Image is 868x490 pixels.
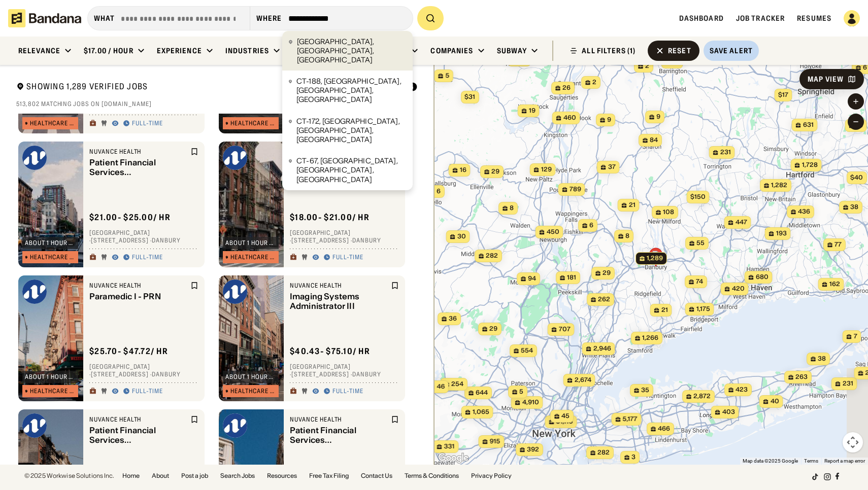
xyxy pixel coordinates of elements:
[679,14,724,23] a: Dashboard
[89,212,171,223] div: $ 21.00 - $25.00 / hr
[89,148,188,156] div: Nuvance Health
[437,451,470,465] img: Google
[89,282,188,290] div: Nuvance Health
[834,240,842,249] span: 77
[631,453,636,462] span: 3
[132,120,163,128] div: Full-time
[522,398,539,407] span: 4,910
[802,161,817,169] span: 1,728
[641,386,649,395] span: 35
[735,218,747,227] span: 447
[771,181,787,190] span: 1,282
[84,46,133,55] div: $17.00 / hour
[589,221,593,230] span: 6
[663,208,674,217] span: 108
[528,274,536,283] span: 94
[863,63,867,72] span: 6
[22,413,47,438] img: Nuvance Health logo
[755,273,768,282] span: 680
[181,473,208,479] a: Post a job
[296,156,407,184] div: CT-67, [GEOGRAPHIC_DATA], [GEOGRAPHIC_DATA], [GEOGRAPHIC_DATA]
[220,473,255,479] a: Search Jobs
[563,114,576,122] span: 460
[290,282,389,290] div: Nuvance Health
[290,292,389,311] div: Imaging Systems Administrator III
[776,229,786,238] span: 193
[607,116,611,124] span: 9
[850,203,858,212] span: 38
[546,228,559,236] span: 450
[519,388,523,396] span: 5
[157,46,202,55] div: Experience
[521,346,533,355] span: 554
[225,374,276,380] div: about 1 hour ago
[778,91,788,98] span: $17
[437,382,445,391] span: 46
[798,207,810,216] span: 436
[290,363,399,378] div: [GEOGRAPHIC_DATA] · [STREET_ADDRESS] · Danbury
[843,432,863,452] button: Map camera controls
[803,121,813,129] span: 631
[850,173,863,181] span: $40
[842,379,853,388] span: 231
[661,306,667,314] span: 21
[225,240,276,246] div: about 1 hour ago
[8,9,81,27] img: Bandana logotype
[132,254,163,262] div: Full-time
[486,252,498,260] span: 282
[491,167,499,176] span: 29
[296,77,407,104] div: CT-188, [GEOGRAPHIC_DATA], [GEOGRAPHIC_DATA], [GEOGRAPHIC_DATA]
[736,386,748,394] span: 423
[290,346,370,357] div: $ 40.43 - $75.10 / hr
[472,408,489,416] span: 1,065
[650,136,658,145] span: 84
[608,163,615,171] span: 37
[22,146,47,170] img: Nuvance Health logo
[89,426,188,445] div: Patient Financial Services Reimbursement Specialist I
[642,334,658,342] span: 1,266
[476,389,488,397] span: 644
[89,292,188,301] div: Paramedic I - PRN
[561,412,570,421] span: 45
[690,193,705,200] span: $150
[223,146,247,170] img: Nuvance Health logo
[597,448,610,457] span: 282
[558,325,570,334] span: 707
[722,408,735,416] span: 403
[696,239,705,248] span: 55
[223,413,247,438] img: Nuvance Health logo
[18,46,60,55] div: Relevance
[444,442,454,451] span: 331
[658,425,670,433] span: 466
[16,114,417,465] div: grid
[223,279,247,304] img: Nuvance Health logo
[332,254,363,262] div: Full-time
[30,388,76,394] div: Healthcare & Mental Health
[230,388,276,394] div: Healthcare & Mental Health
[489,325,497,333] span: 29
[541,165,551,174] span: 129
[592,78,596,87] span: 2
[489,437,500,446] span: 915
[656,113,660,121] span: 9
[598,295,610,304] span: 262
[89,158,188,177] div: Patient Financial Services Reimbursement Specialist I
[89,346,168,357] div: $ 25.70 - $47.72 / hr
[132,388,163,396] div: Full-time
[267,473,297,479] a: Resources
[497,46,527,55] div: Subway
[818,355,826,363] span: 38
[582,47,636,54] div: ALL FILTERS (1)
[230,254,276,260] div: Healthcare & Mental Health
[459,166,466,174] span: 16
[16,100,418,108] div: 513,802 matching jobs on [DOMAIN_NAME]
[309,473,349,479] a: Free Tax Filing
[30,254,76,260] div: Healthcare & Mental Health
[710,46,753,55] div: Save Alert
[528,107,535,115] span: 19
[25,374,76,380] div: about 1 hour ago
[25,240,76,246] div: about 1 hour ago
[527,445,539,454] span: 392
[22,279,47,304] img: Nuvance Health logo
